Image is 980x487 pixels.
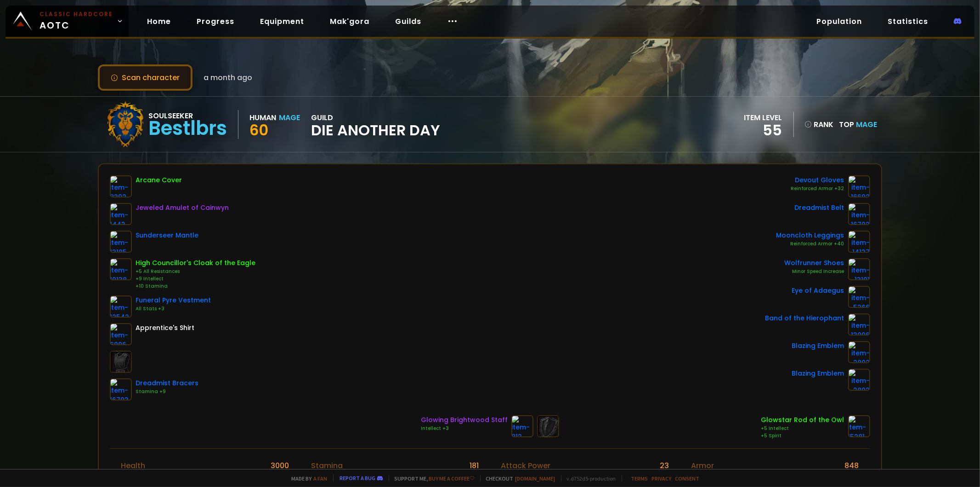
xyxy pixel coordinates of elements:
[429,475,475,482] a: Buy me a coffee
[795,203,844,213] div: Dreadmist Belt
[848,203,870,225] img: item-16702
[839,119,878,130] div: Top
[40,10,113,32] span: AOTC
[631,475,648,482] a: Terms
[389,475,475,482] span: Support me,
[279,112,300,123] div: Mage
[6,6,129,37] a: Classic HardcoreAOTC
[805,119,834,130] div: rank
[323,12,377,31] a: Mak'gora
[880,12,935,31] a: Statistics
[110,203,132,225] img: item-1443
[136,305,211,313] div: All Stats +3
[765,313,844,323] div: Band of the Hierophant
[136,388,198,395] div: Stamina +9
[848,175,870,197] img: item-16692
[110,323,132,345] img: item-6096
[136,175,182,185] div: Arcane Cover
[311,112,440,137] div: guild
[136,275,255,283] div: +9 Intellect
[845,460,859,471] div: 848
[848,369,870,391] img: item-2802
[791,175,844,185] div: Devout Gloves
[204,72,252,83] span: a month ago
[561,475,616,482] span: v. d752d5 - production
[189,12,242,31] a: Progress
[311,123,440,137] span: Die Another Day
[136,323,194,333] div: Apprentice's Shirt
[848,258,870,280] img: item-13101
[792,369,844,378] div: Blazing Emblem
[253,12,312,31] a: Equipment
[791,185,844,192] div: Reinforced Armor +32
[856,119,878,130] span: Mage
[480,475,555,482] span: Checkout
[470,460,479,471] div: 181
[388,12,429,31] a: Guilds
[110,231,132,253] img: item-13185
[110,296,132,318] img: item-12542
[848,415,870,437] img: item-15281
[136,258,255,268] div: High Councillor's Cloak of the Eagle
[421,425,508,432] div: Intellect +3
[136,296,211,305] div: Funeral Pyre Vestment
[792,341,844,351] div: Blazing Emblem
[98,64,193,91] button: Scan character
[776,240,844,248] div: Reinforced Armor +40
[271,460,289,471] div: 3000
[136,231,198,240] div: Sunderseer Mantle
[136,378,198,388] div: Dreadmist Bracers
[121,460,145,471] div: Health
[776,231,844,240] div: Mooncloth Leggings
[136,268,255,275] div: +5 All Resistances
[40,10,113,18] small: Classic Hardcore
[848,313,870,336] img: item-13096
[136,203,229,213] div: Jeweled Amulet of Cainwyn
[148,122,227,135] div: Bestlbrs
[652,475,672,482] a: Privacy
[286,475,328,482] span: Made by
[110,258,132,280] img: item-10138
[249,120,268,140] span: 60
[848,286,870,308] img: item-5266
[501,460,550,471] div: Attack Power
[311,460,343,471] div: Stamina
[660,460,669,471] div: 23
[314,475,328,482] a: a fan
[761,415,844,425] div: Glowstar Rod of the Owl
[848,341,870,363] img: item-2802
[744,112,782,123] div: item level
[761,432,844,440] div: +5 Spirit
[761,425,844,432] div: +5 Intellect
[809,12,869,31] a: Population
[110,175,132,197] img: item-8292
[140,12,178,31] a: Home
[785,258,844,268] div: Wolfrunner Shoes
[691,460,714,471] div: Armor
[249,112,276,123] div: Human
[421,415,508,425] div: Glowing Brightwood Staff
[511,415,533,437] img: item-812
[110,378,132,400] img: item-16703
[792,286,844,296] div: Eye of Adaegus
[340,475,376,481] a: Report a bug
[744,123,782,137] div: 55
[848,231,870,253] img: item-14137
[675,475,700,482] a: Consent
[785,268,844,275] div: Minor Speed Increase
[148,110,227,122] div: Soulseeker
[136,283,255,290] div: +10 Stamina
[515,475,555,482] a: [DOMAIN_NAME]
